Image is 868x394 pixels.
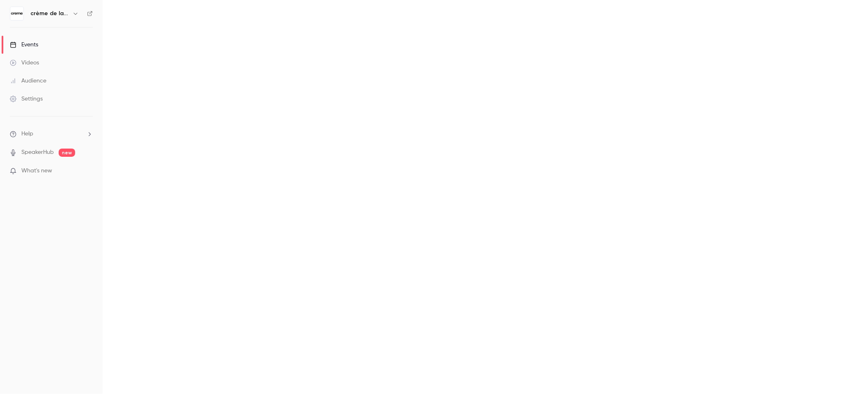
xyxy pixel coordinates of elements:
[10,7,23,20] img: crème de la crème
[21,167,52,175] span: What's new
[10,130,93,138] li: help-dropdown-opener
[10,95,43,103] div: Settings
[21,130,33,138] span: Help
[59,149,75,157] span: new
[10,77,46,85] div: Audience
[21,148,54,157] a: SpeakerHub
[30,9,69,18] h6: crème de la crème
[10,41,38,49] div: Events
[10,59,39,67] div: Videos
